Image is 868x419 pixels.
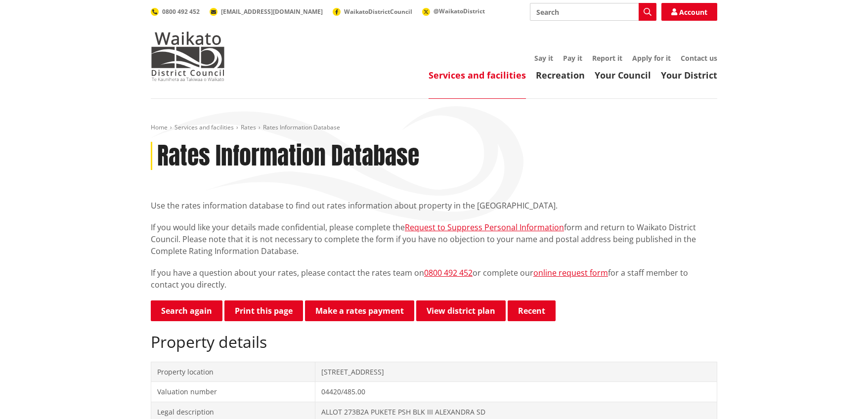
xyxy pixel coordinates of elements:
a: @WaikatoDistrict [422,7,485,15]
nav: breadcrumb [151,124,717,132]
a: online request form [533,267,608,278]
td: [STREET_ADDRESS] [315,362,717,382]
td: Property location [151,362,315,382]
td: 04420/485.00 [315,382,717,402]
td: Valuation number [151,382,315,402]
a: 0800 492 452 [424,267,473,278]
a: Rates [241,123,256,131]
button: Print this page [224,300,303,321]
span: [EMAIL_ADDRESS][DOMAIN_NAME] [221,7,323,16]
a: Recreation [536,69,585,81]
a: Say it [534,53,553,63]
a: Search again [151,300,222,321]
a: Your District [661,69,717,81]
span: Rates Information Database [263,123,340,131]
a: WaikatoDistrictCouncil [333,7,412,16]
a: Request to Suppress Personal Information [405,222,564,233]
a: [EMAIL_ADDRESS][DOMAIN_NAME] [210,7,323,16]
a: Services and facilities [429,69,526,81]
a: Services and facilities [174,123,234,131]
span: @WaikatoDistrict [434,7,485,15]
span: WaikatoDistrictCouncil [344,7,412,16]
h1: Rates Information Database [157,142,419,170]
input: Search input [530,3,656,21]
a: 0800 492 452 [151,7,200,16]
p: If you have a question about your rates, please contact the rates team on or complete our for a s... [151,267,717,291]
h2: Property details [151,333,717,351]
a: Apply for it [632,53,671,63]
button: Recent [508,300,556,321]
a: Contact us [681,53,717,63]
span: 0800 492 452 [162,7,200,16]
a: View district plan [416,300,506,321]
a: Report it [592,53,622,63]
p: If you would like your details made confidential, please complete the form and return to Waikato ... [151,221,717,257]
img: Waikato District Council - Te Kaunihera aa Takiwaa o Waikato [151,32,225,81]
a: Your Council [595,69,651,81]
a: Make a rates payment [305,300,414,321]
a: Home [151,123,168,131]
a: Account [661,3,717,21]
a: Pay it [563,53,582,63]
p: Use the rates information database to find out rates information about property in the [GEOGRAPHI... [151,200,717,211]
